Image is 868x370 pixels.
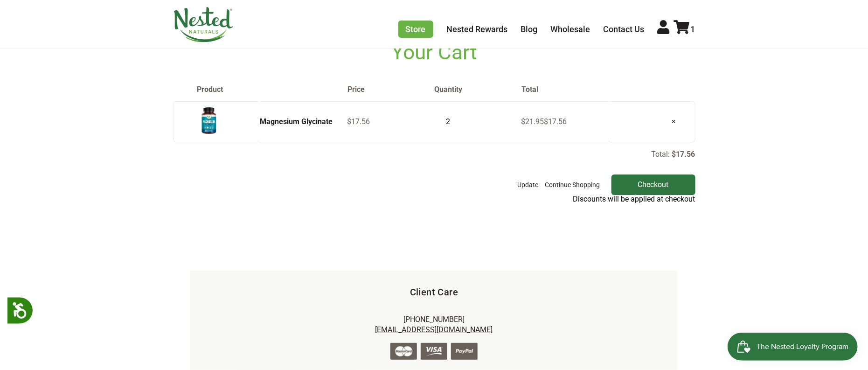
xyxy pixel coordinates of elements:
iframe: Button to open loyalty program pop-up [728,333,859,361]
a: [EMAIL_ADDRESS][DOMAIN_NAME] [375,325,493,334]
th: Product [173,85,347,94]
span: 1 [691,24,695,34]
a: 1 [674,24,695,34]
img: Magnesium Glycinate - USA [197,105,221,136]
button: Update [515,175,541,195]
a: Blog [521,24,538,34]
span: $17.56 [544,117,567,126]
div: Discounts will be applied at checkout [173,195,695,203]
img: Nested Naturals [173,7,234,42]
th: Total [521,85,608,94]
h1: Your Cart [173,41,695,64]
a: Magnesium Glycinate [260,117,333,126]
a: × [665,110,684,133]
img: credit-cards.png [390,343,478,360]
span: $17.56 [347,117,370,126]
th: Quantity [434,85,521,94]
p: $17.56 [672,150,695,159]
span: $21.95 [521,117,567,126]
a: Store [398,21,433,38]
input: Checkout [611,175,695,195]
a: [PHONE_NUMBER] [403,315,465,324]
a: Continue Shopping [543,175,603,195]
div: Total: [173,149,695,195]
a: Contact Us [604,24,645,34]
a: Nested Rewards [447,24,508,34]
h5: Client Care [205,286,663,299]
a: Wholesale [551,24,590,34]
th: Price [347,85,434,94]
